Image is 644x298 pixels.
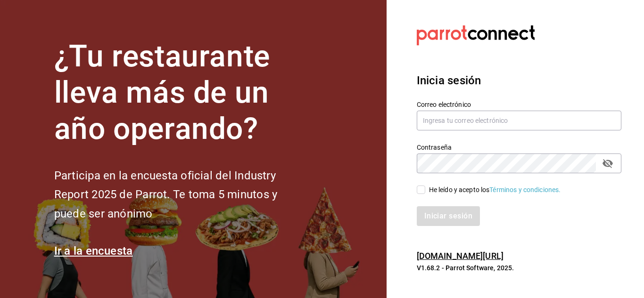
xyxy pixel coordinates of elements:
h3: Inicia sesión [417,72,621,89]
label: Contraseña [417,144,621,151]
button: passwordField [600,155,616,171]
h1: ¿Tu restaurante lleva más de un año operando? [54,39,309,147]
a: [DOMAIN_NAME][URL] [417,251,504,261]
input: Ingresa tu correo electrónico [417,111,621,130]
p: V1.68.2 - Parrot Software, 2025. [417,263,621,273]
div: He leído y acepto los [429,185,561,195]
a: Términos y condiciones. [489,186,561,193]
h2: Participa en la encuesta oficial del Industry Report 2025 de Parrot. Te toma 5 minutos y puede se... [54,166,309,224]
a: Ir a la encuesta [54,244,133,258]
label: Correo electrónico [417,101,621,108]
